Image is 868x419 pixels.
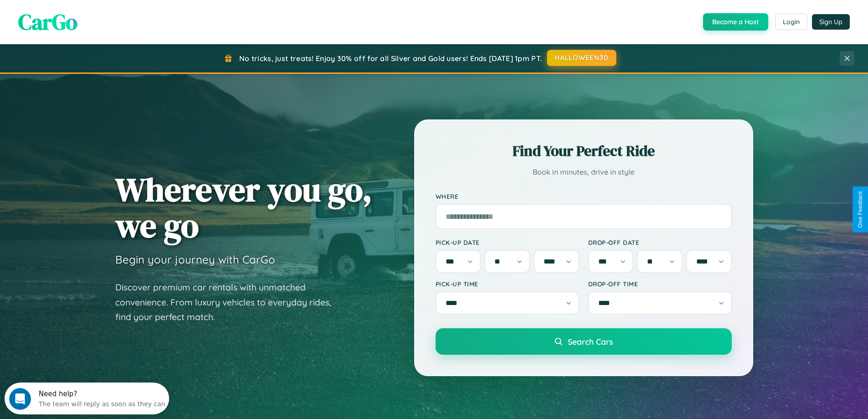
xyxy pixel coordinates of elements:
[34,15,161,25] div: The team will reply as soon as they can
[775,14,807,30] button: Login
[436,238,579,246] label: Pick-up Date
[115,280,343,325] p: Discover premium car rentals with unmatched convenience. From luxury vehicles to everyday rides, ...
[115,171,372,243] h1: Wherever you go, we go
[436,141,732,161] h2: Find Your Perfect Ride
[34,8,161,15] div: Need help?
[588,280,732,288] label: Drop-off Time
[568,336,613,347] span: Search Cars
[9,388,31,410] iframe: Intercom live chat
[239,54,542,63] span: No tricks, just treats! Enjoy 30% off for all Silver and Gold users! Ends [DATE] 1pm PT.
[812,14,850,30] button: Sign Up
[436,280,579,288] label: Pick-up Time
[436,328,732,355] button: Search Cars
[4,4,169,29] div: Open Intercom Messenger
[857,191,863,228] div: Give Feedback
[115,253,275,266] h3: Begin your journey with CarGo
[436,192,732,200] label: Where
[5,383,169,414] iframe: Intercom live chat discovery launcher
[18,7,77,37] span: CarGo
[588,238,732,246] label: Drop-off Date
[547,50,616,66] button: HALLOWEEN30
[703,13,768,31] button: Become a Host
[436,166,732,179] p: Book in minutes, drive in style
